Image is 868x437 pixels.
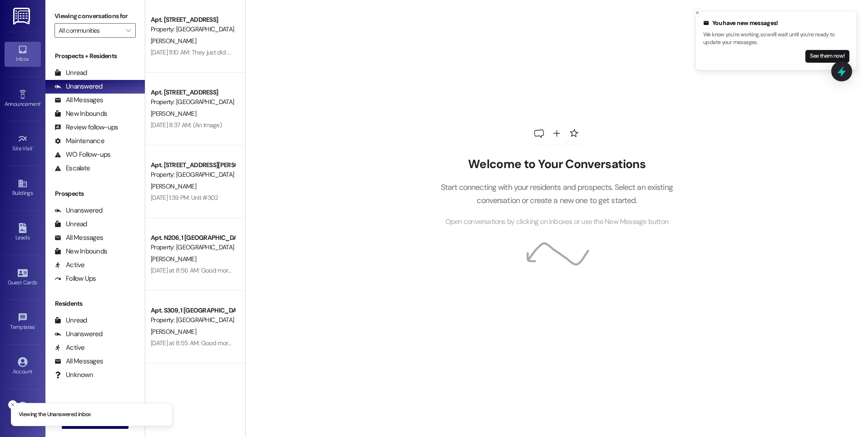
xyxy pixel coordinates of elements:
[5,265,41,290] a: Guest Cards
[5,310,41,334] a: Templates •
[151,315,235,325] div: Property: [GEOGRAPHIC_DATA]
[151,328,196,336] span: [PERSON_NAME]
[54,219,87,229] div: Unread
[54,123,118,132] div: Review follow-ups
[151,243,235,252] div: Property: [GEOGRAPHIC_DATA]
[151,97,235,107] div: Property: [GEOGRAPHIC_DATA]
[151,121,222,129] div: [DATE] 8:37 AM: (An Image)
[151,194,218,202] div: [DATE] 1:39 PM: Unit #302
[151,109,196,118] span: [PERSON_NAME]
[13,8,32,25] img: ResiDesk Logo
[54,9,136,23] label: Viewing conversations for
[33,144,34,150] span: •
[126,27,131,34] i: 
[54,95,103,105] div: All Messages
[54,82,103,91] div: Unanswered
[8,400,17,409] button: Close toast
[54,136,104,146] div: Maintenance
[54,343,85,353] div: Active
[703,31,849,47] p: We know you're working, so we'll wait until you're ready to update your messages.
[5,399,41,423] a: Support
[445,216,668,228] span: Open conversations by clicking on inboxes or use the New Message button
[427,157,686,172] h2: Welcome to Your Conversations
[40,99,42,106] span: •
[54,233,103,243] div: All Messages
[54,206,103,215] div: Unanswered
[151,15,235,25] div: Apt. [STREET_ADDRESS]
[151,160,235,170] div: Apt. [STREET_ADDRESS][PERSON_NAME]
[5,176,41,200] a: Buildings
[54,329,103,339] div: Unanswered
[35,323,36,329] span: •
[54,164,90,173] div: Escalate
[5,220,41,245] a: Leads
[5,131,41,156] a: Site Visit •
[54,274,96,283] div: Follow Ups
[45,299,145,308] div: Residents
[5,354,41,379] a: Account
[54,150,110,159] div: WO Follow-ups
[45,189,145,199] div: Prospects
[693,8,702,17] button: Close toast
[151,255,196,263] span: [PERSON_NAME]
[151,25,235,34] div: Property: [GEOGRAPHIC_DATA]
[151,170,235,179] div: Property: [GEOGRAPHIC_DATA]
[151,88,235,97] div: Apt. [STREET_ADDRESS]
[427,181,686,207] p: Start connecting with your residents and prospects. Select an existing conversation or create a n...
[45,51,145,61] div: Prospects + Residents
[703,19,849,28] div: You have new messages!
[19,411,91,419] p: Viewing the Unanswered inbox
[151,306,235,315] div: Apt. S309, 1 [GEOGRAPHIC_DATA]
[54,316,87,325] div: Unread
[59,23,121,38] input: All communities
[54,109,107,119] div: New Inbounds
[54,260,85,270] div: Active
[151,37,196,45] span: [PERSON_NAME]
[151,48,520,56] div: [DATE] 11:10 AM: They just did me. Thanks for getting back to me anyway. It went well because I w...
[54,68,87,78] div: Unread
[5,42,41,66] a: Inbox
[151,182,196,190] span: [PERSON_NAME]
[54,357,103,366] div: All Messages
[54,370,93,380] div: Unknown
[45,396,145,405] div: Past + Future Residents
[151,233,235,243] div: Apt. N206, 1 [GEOGRAPHIC_DATA]
[54,247,107,256] div: New Inbounds
[805,50,849,63] button: See them now!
